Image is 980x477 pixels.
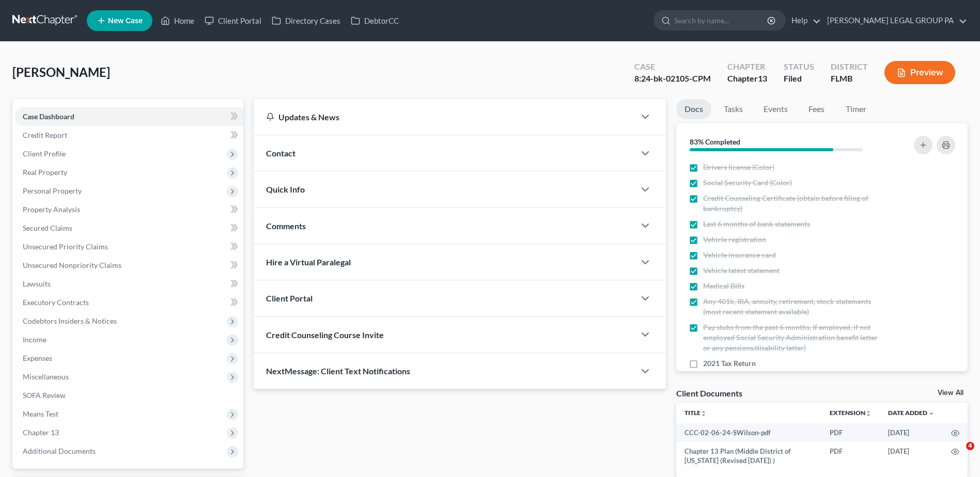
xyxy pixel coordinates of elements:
[634,61,711,73] div: Case
[945,442,970,467] iframe: Intercom live chat
[928,410,935,417] i: expand_more
[938,389,963,396] a: View All
[703,193,886,214] span: Credit Counseling Certificate (obtain before filing of bankruptcy)
[703,322,886,353] span: Pay stubs from the past 6 months, if employed, if not employed Social Security Administration ben...
[23,261,121,269] span: Unsecured Nonpriority Claims
[23,335,46,344] span: Income
[14,219,243,237] a: Secured Claims
[837,99,875,119] a: Timer
[703,281,744,291] span: Medical Bills
[676,388,742,399] div: Client Documents
[784,73,814,85] div: Filed
[23,391,66,400] span: SOFA Review
[23,112,74,121] span: Case Dashboard
[727,61,767,73] div: Chapter
[267,11,346,30] a: Directory Cases
[727,73,767,85] div: Chapter
[880,442,943,470] td: [DATE]
[266,112,623,122] div: Updates & News
[14,126,243,145] a: Credit Report
[14,386,243,405] a: SOFA Review
[703,219,810,229] span: Last 6 months of bank statements
[888,409,935,417] a: Date Added expand_more
[703,265,780,276] span: Vehicle latest statement
[14,256,243,275] a: Unsecured Nonpriority Claims
[703,296,886,317] span: Any 401k, IRA, annuity, retirement, stock statements (most recent statement available)
[884,61,955,84] button: Preview
[690,137,740,146] strong: 83% Completed
[830,409,872,417] a: Extensionunfold_more
[831,73,868,85] div: FLMB
[266,366,410,376] span: NextMessage: Client Text Notifications
[266,148,295,158] span: Contact
[676,442,821,470] td: Chapter 13 Plan (Middle District of [US_STATE] (Revised [DATE]) )
[155,11,199,30] a: Home
[703,178,792,188] span: Social Security Card (Color)
[676,423,821,442] td: CCC-02-06-24-SWilson-pdf
[821,423,880,442] td: PDF
[14,237,243,256] a: Unsecured Priority Claims
[23,186,82,195] span: Personal Property
[12,65,110,79] span: [PERSON_NAME]
[23,168,67,177] span: Real Property
[23,298,89,307] span: Executory Contracts
[865,410,872,417] i: unfold_more
[23,131,67,139] span: Credit Report
[821,442,880,470] td: PDF
[199,11,267,30] a: Client Portal
[966,442,974,450] span: 4
[634,73,711,85] div: 8:24-bk-02105-CPM
[23,447,96,455] span: Additional Documents
[758,73,767,83] span: 13
[800,99,833,119] a: Fees
[23,242,108,251] span: Unsecured Priority Claims
[23,279,51,288] span: Lawsuits
[703,250,776,260] span: Vehicle insurance card
[266,293,313,303] span: Client Portal
[676,99,711,119] a: Docs
[703,234,766,245] span: Vehicle registration
[23,372,69,381] span: Miscellaneous
[701,410,707,417] i: unfold_more
[23,224,72,232] span: Secured Claims
[14,200,243,219] a: Property Analysis
[715,99,751,119] a: Tasks
[755,99,796,119] a: Events
[703,358,756,369] span: 2021 Tax Return
[703,162,774,172] span: Drivers license (Color)
[14,293,243,312] a: Executory Contracts
[23,354,52,362] span: Expenses
[784,61,814,73] div: Status
[23,428,59,437] span: Chapter 13
[23,409,58,418] span: Means Test
[266,184,305,194] span: Quick Info
[822,11,967,30] a: [PERSON_NAME] LEGAL GROUP PA
[266,330,384,340] span: Credit Counseling Course Invite
[685,409,707,417] a: Titleunfold_more
[786,11,821,30] a: Help
[23,316,117,325] span: Codebtors Insiders & Notices
[266,221,306,231] span: Comments
[108,17,143,25] span: New Case
[346,11,404,30] a: DebtorCC
[674,11,769,30] input: Search by name...
[23,205,80,214] span: Property Analysis
[831,61,868,73] div: District
[880,423,943,442] td: [DATE]
[14,275,243,293] a: Lawsuits
[266,257,351,267] span: Hire a Virtual Paralegal
[14,107,243,126] a: Case Dashboard
[23,149,66,158] span: Client Profile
